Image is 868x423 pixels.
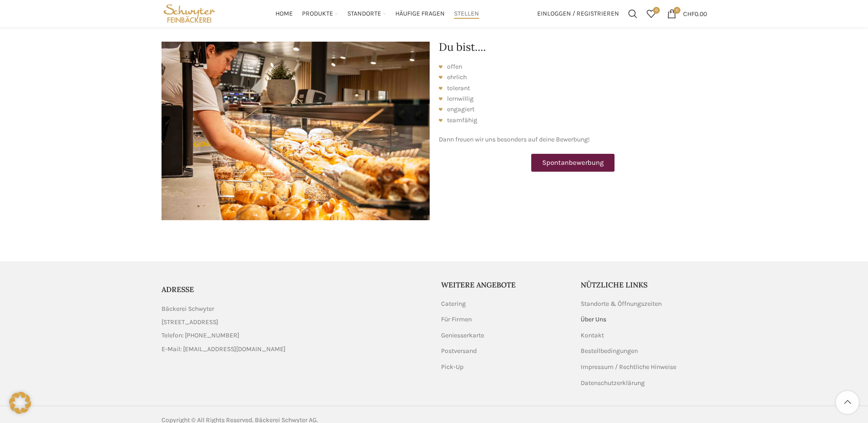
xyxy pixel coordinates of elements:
bdi: 0.00 [683,10,707,17]
a: Standorte [347,5,386,23]
span: engagiert [447,104,474,114]
span: 0 [653,7,660,14]
a: Bestellbedingungen [581,347,639,356]
span: 0 [674,7,680,14]
a: Pick-Up [441,363,464,372]
a: Home [275,5,293,23]
div: Meine Wunschliste [642,5,660,23]
span: Home [275,10,293,18]
span: teamfähig [447,115,477,125]
span: Häufige Fragen [395,10,445,18]
a: Impressum / Rechtliche Hinweise [581,363,677,372]
a: Scroll to top button [836,391,859,414]
span: lernwillig [447,94,474,104]
div: Main navigation [222,5,532,23]
a: Stellen [454,5,479,23]
h5: Nützliche Links [581,280,707,290]
a: Häufige Fragen [395,5,445,23]
span: Stellen [454,10,479,18]
a: Kontakt [581,331,605,340]
span: ehrlich [447,72,467,82]
span: Produkte [302,10,333,18]
span: Spontanbewerbung [542,159,604,166]
p: Dann freuen wir uns besonders auf deine Bewerbung! [439,135,707,145]
a: Postversand [441,347,478,356]
a: Über Uns [581,315,607,324]
h2: Du bist.... [439,42,707,53]
a: Geniesserkarte [441,331,485,340]
span: Standorte [347,10,381,18]
h5: Weitere Angebote [441,280,567,290]
a: List item link [162,331,427,341]
a: Für Firmen [441,315,473,324]
span: offen [447,62,462,72]
a: List item link [162,344,427,354]
span: Bäckerei Schwyter [162,304,214,314]
a: Produkte [302,5,338,23]
a: Catering [441,299,467,309]
span: ADRESSE [162,285,194,294]
a: Standorte & Öffnungszeiten [581,299,663,309]
a: Datenschutzerklärung [581,379,646,388]
span: tolerant [447,83,470,93]
a: Site logo [162,9,218,17]
span: CHF [683,10,695,17]
a: 0 CHF0.00 [663,5,712,23]
a: Suchen [624,5,642,23]
a: 0 [642,5,660,23]
a: Einloggen / Registrieren [533,5,624,23]
span: Einloggen / Registrieren [537,11,619,17]
span: [STREET_ADDRESS] [162,317,218,327]
a: Spontanbewerbung [531,154,615,172]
